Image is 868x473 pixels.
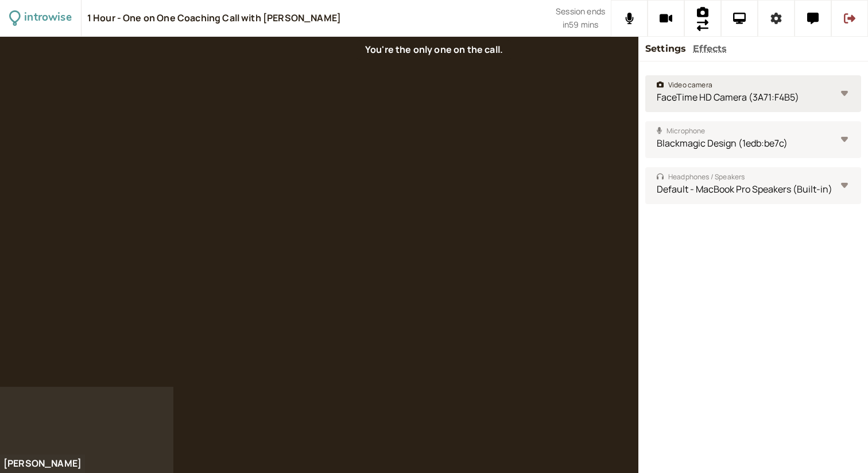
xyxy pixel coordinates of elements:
select: Headphones / Speakers [645,167,861,204]
select: Video camera [645,75,861,112]
span: in 59 mins [563,18,598,32]
button: Settings [645,41,686,56]
select: Microphone [645,121,861,158]
span: Session ends [556,5,605,18]
div: 1 Hour - One on One Coaching Call with [PERSON_NAME] [87,12,341,25]
div: You're the only one on the call. [356,40,512,60]
span: Microphone [657,125,706,137]
span: Headphones / Speakers [657,171,745,183]
div: Scheduled session end time. Don't worry, your call will continue [556,5,605,31]
span: Video camera [657,79,712,91]
div: introwise [24,9,71,27]
button: Effects [693,41,727,56]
